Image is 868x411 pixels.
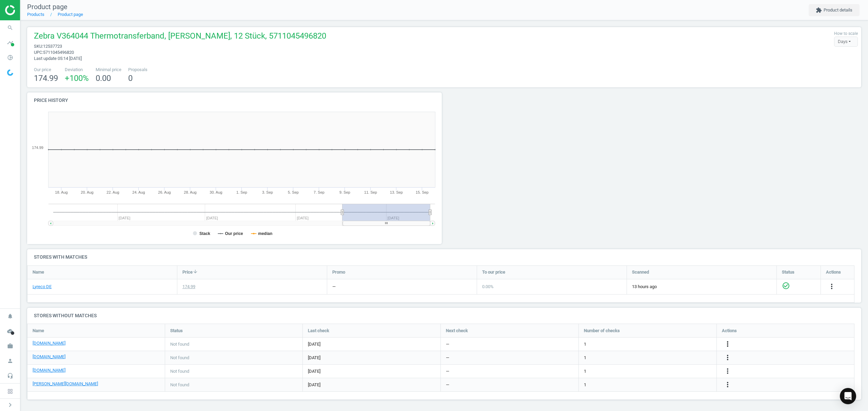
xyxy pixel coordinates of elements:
[724,367,732,376] button: more_vert
[782,269,794,275] span: Status
[32,146,43,150] text: 174.99
[482,269,505,275] span: To our price
[834,37,858,47] div: Days
[27,12,44,17] a: Products
[4,310,17,323] i: notifications
[43,50,74,55] span: 5711045496820
[27,308,861,324] h4: Stores without matches
[210,190,222,194] tspan: 30. Aug
[58,12,83,17] a: Product page
[170,368,189,374] span: Not found
[33,284,52,290] a: Lyreco DE
[184,190,196,194] tspan: 28. Aug
[4,369,17,382] i: headset_mic
[840,388,856,404] div: Open Intercom Messenger
[34,56,82,61] span: Last update 05:14 [DATE]
[33,340,65,346] a: [DOMAIN_NAME]
[724,340,732,348] i: more_vert
[158,190,171,194] tspan: 26. Aug
[364,190,377,194] tspan: 11. Sep
[33,269,44,275] span: Name
[33,328,44,334] span: Name
[584,341,586,347] span: 1
[182,284,195,290] div: 174.99
[199,231,210,236] tspan: Stack
[314,190,324,194] tspan: 7. Sep
[632,269,649,275] span: Scanned
[182,269,193,275] span: Price
[27,249,861,265] h4: Stores with matches
[106,190,119,194] tspan: 22. Aug
[308,328,329,334] span: Last check
[34,67,58,73] span: Our price
[262,190,273,194] tspan: 3. Sep
[4,325,17,338] i: cloud_done
[43,44,62,49] span: 12537723
[33,354,65,360] a: [DOMAIN_NAME]
[390,190,403,194] tspan: 13. Sep
[724,353,732,362] i: more_vert
[33,381,98,387] a: [PERSON_NAME][DOMAIN_NAME]
[482,284,494,289] span: 0.00 %
[236,190,247,194] tspan: 1. Sep
[27,3,67,11] span: Product page
[7,69,13,76] img: wGWNvw8QSZomAAAAABJRU5ErkJggg==
[584,355,586,361] span: 1
[96,67,121,73] span: Minimal price
[834,31,858,37] label: How to scale
[193,269,198,274] i: arrow_downward
[782,282,790,290] i: check_circle_outline
[27,92,442,108] h4: Price history
[170,355,189,361] span: Not found
[34,73,58,83] span: 174.99
[170,341,189,347] span: Not found
[4,36,17,49] i: timeline
[308,368,435,374] span: [DATE]
[584,368,586,374] span: 1
[446,355,449,361] span: —
[446,382,449,388] span: —
[34,44,43,49] span: sku :
[128,73,133,83] span: 0
[332,269,345,275] span: Promo
[446,341,449,347] span: —
[724,381,732,389] i: more_vert
[170,382,189,388] span: Not found
[308,355,435,361] span: [DATE]
[4,354,17,367] i: person
[584,328,620,334] span: Number of checks
[308,341,435,347] span: [DATE]
[826,269,841,275] span: Actions
[170,328,183,334] span: Status
[96,73,111,83] span: 0.00
[288,190,299,194] tspan: 5. Sep
[2,401,19,409] button: chevron_right
[632,284,771,290] span: 13 hours ago
[65,67,89,73] span: Deviation
[4,21,17,34] i: search
[332,284,336,290] div: —
[81,190,93,194] tspan: 20. Aug
[5,5,53,15] img: ajHJNr6hYgQAAAAASUVORK5CYII=
[33,367,65,373] a: [DOMAIN_NAME]
[4,340,17,352] i: work
[724,340,732,349] button: more_vert
[128,67,147,73] span: Proposals
[308,382,435,388] span: [DATE]
[724,353,732,362] button: more_vert
[446,328,468,334] span: Next check
[722,328,737,334] span: Actions
[828,282,836,291] button: more_vert
[65,73,89,83] span: +100 %
[809,4,860,16] button: extensionProduct details
[55,190,67,194] tspan: 18. Aug
[258,231,272,236] tspan: median
[4,51,17,64] i: pie_chart_outlined
[446,368,449,374] span: —
[724,367,732,375] i: more_vert
[584,382,586,388] span: 1
[34,50,43,55] span: upc :
[132,190,145,194] tspan: 24. Aug
[416,190,429,194] tspan: 15. Sep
